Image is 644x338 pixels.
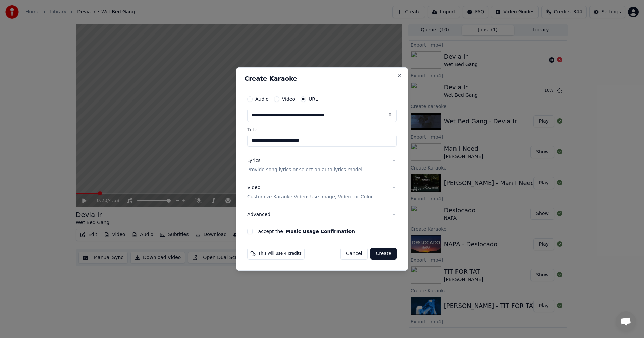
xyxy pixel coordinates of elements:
label: I accept the [255,229,355,234]
div: Lyrics [247,157,260,164]
span: This will use 4 credits [258,251,302,256]
button: Cancel [340,248,368,260]
p: Customize Karaoke Video: Use Image, Video, or Color [247,194,373,200]
p: Provide song lyrics or select an auto lyrics model [247,167,362,174]
button: LyricsProvide song lyrics or select an auto lyrics model [247,152,397,179]
button: Advanced [247,206,397,223]
button: VideoCustomize Karaoke Video: Use Image, Video, or Color [247,179,397,206]
label: URL [309,97,318,102]
label: Video [282,97,295,102]
div: Video [247,185,373,201]
button: I accept the [286,229,355,234]
label: Audio [255,97,269,102]
h2: Create Karaoke [245,76,399,82]
button: Create [370,248,397,260]
label: Title [247,127,397,132]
